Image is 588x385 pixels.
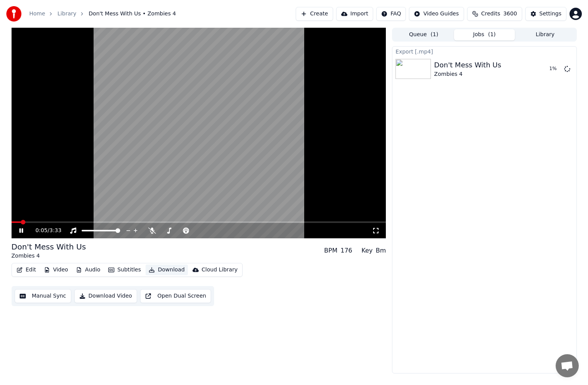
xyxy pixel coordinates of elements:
[525,7,566,21] button: Settings
[73,264,104,275] button: Audio
[6,6,22,22] img: youka
[549,66,561,72] div: 1 %
[29,10,176,18] nav: breadcrumb
[376,7,406,21] button: FAQ
[29,10,45,18] a: Home
[35,227,47,234] span: 0:05
[467,7,522,21] button: Credits3600
[74,289,137,303] button: Download Video
[296,7,333,21] button: Create
[105,264,144,275] button: Subtitles
[376,246,386,255] div: Bm
[340,246,352,255] div: 176
[57,10,76,18] a: Library
[454,29,515,40] button: Jobs
[409,7,464,21] button: Video Guides
[539,10,561,18] div: Settings
[13,264,39,275] button: Edit
[362,246,373,255] div: Key
[41,264,71,275] button: Video
[434,60,501,70] div: Don't Mess With Us
[140,289,211,303] button: Open Dual Screen
[336,7,373,21] button: Import
[556,354,579,377] div: Open chat
[434,70,501,78] div: Zombies 4
[12,252,86,260] div: Zombies 4
[481,10,500,18] span: Credits
[503,10,517,18] span: 3600
[89,10,176,18] span: Don't Mess With Us • Zombies 4
[515,29,576,40] button: Library
[49,227,61,234] span: 3:33
[35,227,54,234] div: /
[146,264,188,275] button: Download
[392,47,576,56] div: Export [.mp4]
[202,266,238,274] div: Cloud Library
[488,31,496,38] span: ( 1 )
[12,241,86,252] div: Don't Mess With Us
[393,29,454,40] button: Queue
[15,289,71,303] button: Manual Sync
[324,246,337,255] div: BPM
[431,31,438,38] span: ( 1 )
